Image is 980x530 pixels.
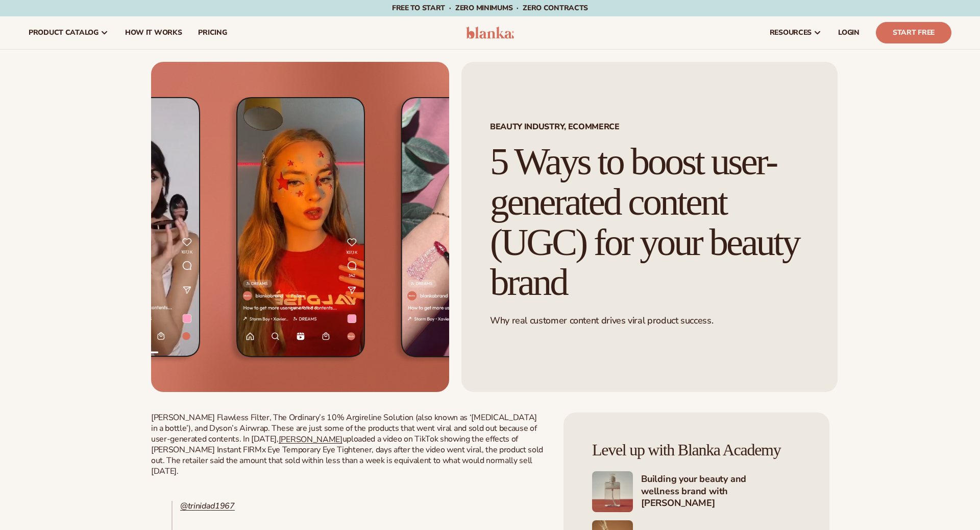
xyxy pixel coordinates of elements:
a: Start Free [876,22,951,43]
span: pricing [198,29,227,37]
span: BEAUTY INDUSTRY, ECOMMERCE [490,123,809,131]
h4: Level up with Blanka Academy [592,441,801,459]
a: LOGIN [830,16,868,49]
span: [PERSON_NAME] Flawless Filter, The Ordinary’s 10% Argireline Solution (also known as ‘[MEDICAL_DA... [151,412,537,445]
img: logo [466,27,514,39]
img: Three vibrant Instagram posts showcasing beauty influencers using products, highlighting the powe... [151,62,449,392]
a: [PERSON_NAME] [279,433,342,445]
a: Building your beauty and wellness brand with [PERSON_NAME] [592,471,801,512]
span: uploaded a video on TikTok showing the effects of [PERSON_NAME] Instant FIRMx Eye Temporary Eye T... [151,433,543,477]
span: How It Works [125,29,182,37]
span: resources [770,29,812,37]
h1: 5 Ways to boost user-generated content (UGC) for your beauty brand [490,142,809,303]
h4: Building your beauty and wellness brand with [PERSON_NAME] [641,473,801,510]
a: How It Works [117,16,190,49]
span: product catalog [29,29,99,37]
span: LOGIN [838,29,860,37]
a: @trinidad1967 [180,500,235,512]
a: pricing [190,16,235,49]
span: Free to start · ZERO minimums · ZERO contracts [392,3,588,13]
p: Why real customer content drives viral product success. [490,315,809,327]
a: product catalog [20,16,117,49]
a: resources [762,16,830,49]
